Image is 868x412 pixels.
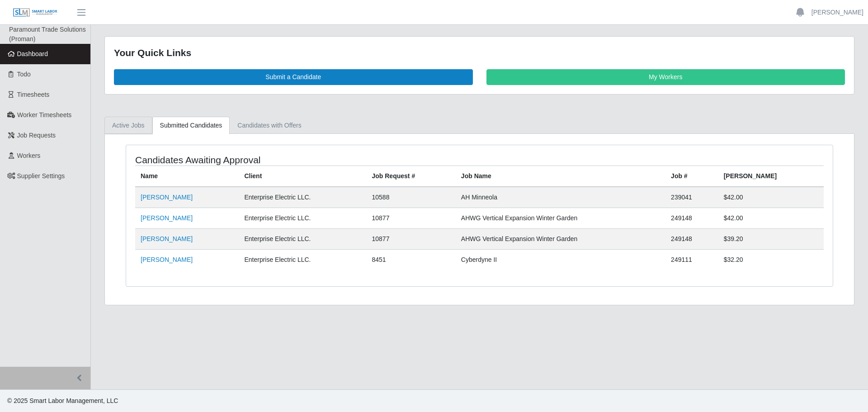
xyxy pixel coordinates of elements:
span: Timesheets [17,91,50,98]
a: [PERSON_NAME] [141,235,193,242]
td: 249148 [665,208,718,228]
td: 239041 [665,187,718,208]
span: © 2025 Smart Labor Management, LLC [7,397,118,404]
td: AHWG Vertical Expansion Winter Garden [456,228,665,249]
td: Enterprise Electric LLC. [239,187,366,208]
td: 10877 [366,228,455,249]
td: $42.00 [718,187,824,208]
a: Active Jobs [104,117,152,134]
td: Enterprise Electric LLC. [239,249,366,270]
td: AHWG Vertical Expansion Winter Garden [456,208,665,228]
span: Job Requests [17,132,56,139]
span: Dashboard [17,50,48,57]
td: 10588 [366,187,455,208]
td: Enterprise Electric LLC. [239,228,366,249]
td: Cyberdyne II [456,249,665,270]
td: $32.20 [718,249,824,270]
span: Supplier Settings [17,172,65,180]
a: [PERSON_NAME] [141,214,193,222]
a: Submit a Candidate [114,69,473,85]
td: 8451 [366,249,455,270]
a: Candidates with Offers [230,117,309,134]
td: 10877 [366,208,455,228]
img: SLM Logo [13,8,58,18]
td: 249111 [665,249,718,270]
th: Job # [665,166,718,187]
th: Client [239,166,366,187]
td: AH Minneola [456,187,665,208]
h4: Candidates Awaiting Approval [135,154,414,166]
span: Worker Timesheets [17,111,71,118]
th: Name [135,166,239,187]
span: Workers [17,152,41,159]
td: $42.00 [718,208,824,228]
span: Paramount Trade Solutions (Proman) [9,26,86,43]
span: Todo [17,71,31,78]
td: Enterprise Electric LLC. [239,208,366,228]
a: My Workers [486,69,845,85]
th: [PERSON_NAME] [718,166,824,187]
th: Job Request # [366,166,455,187]
th: Job Name [456,166,665,187]
a: [PERSON_NAME] [141,194,193,201]
a: Submitted Candidates [152,117,230,134]
td: $39.20 [718,228,824,249]
a: [PERSON_NAME] [141,256,193,263]
td: 249148 [665,228,718,249]
div: Your Quick Links [114,46,845,60]
a: [PERSON_NAME] [811,8,863,17]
